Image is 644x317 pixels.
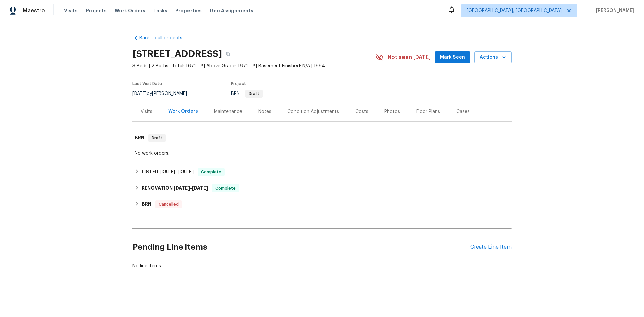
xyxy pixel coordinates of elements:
[177,169,194,174] span: [DATE]
[132,127,512,149] div: BRN Draft
[416,108,440,115] div: Floor Plans
[135,150,509,157] div: No work orders.
[474,51,512,64] button: Actions
[192,186,208,190] span: [DATE]
[132,90,195,98] div: by [PERSON_NAME]
[142,184,208,192] h6: RENOVATION
[355,108,368,115] div: Costs
[222,48,234,60] button: Copy Address
[142,200,151,208] h6: BRN
[86,7,107,14] span: Projects
[132,63,376,69] span: 3 Beds | 2 Baths | Total: 1671 ft² | Above Grade: 1671 ft² | Basement Finished: N/A | 1994
[175,7,202,14] span: Properties
[174,186,190,190] span: [DATE]
[132,231,470,263] h2: Pending Line Items
[435,51,470,64] button: Mark Seen
[132,196,512,212] div: BRN Cancelled
[132,35,197,41] a: Back to all projects
[210,7,253,14] span: Geo Assignments
[168,108,198,115] div: Work Orders
[388,54,431,61] span: Not seen [DATE]
[64,7,78,14] span: Visits
[456,108,470,115] div: Cases
[135,134,144,142] h6: BRN
[231,82,246,86] span: Project
[440,53,465,62] span: Mark Seen
[384,108,400,115] div: Photos
[246,92,262,96] span: Draft
[141,108,152,115] div: Visits
[231,91,263,96] span: BRN
[132,91,147,96] span: [DATE]
[23,7,45,14] span: Maestro
[174,186,208,190] span: -
[593,7,634,14] span: [PERSON_NAME]
[153,8,167,13] span: Tasks
[159,169,194,174] span: -
[156,201,181,208] span: Cancelled
[198,169,224,175] span: Complete
[132,263,512,269] div: No line items.
[132,51,222,57] h2: [STREET_ADDRESS]
[132,164,512,180] div: LISTED [DATE]-[DATE]Complete
[132,180,512,196] div: RENOVATION [DATE]-[DATE]Complete
[480,53,506,62] span: Actions
[258,108,271,115] div: Notes
[142,168,194,176] h6: LISTED
[149,135,165,141] span: Draft
[213,185,238,192] span: Complete
[287,108,339,115] div: Condition Adjustments
[115,7,145,14] span: Work Orders
[214,108,242,115] div: Maintenance
[159,169,175,174] span: [DATE]
[132,82,162,86] span: Last Visit Date
[470,244,512,250] div: Create Line Item
[467,7,562,14] span: [GEOGRAPHIC_DATA], [GEOGRAPHIC_DATA]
